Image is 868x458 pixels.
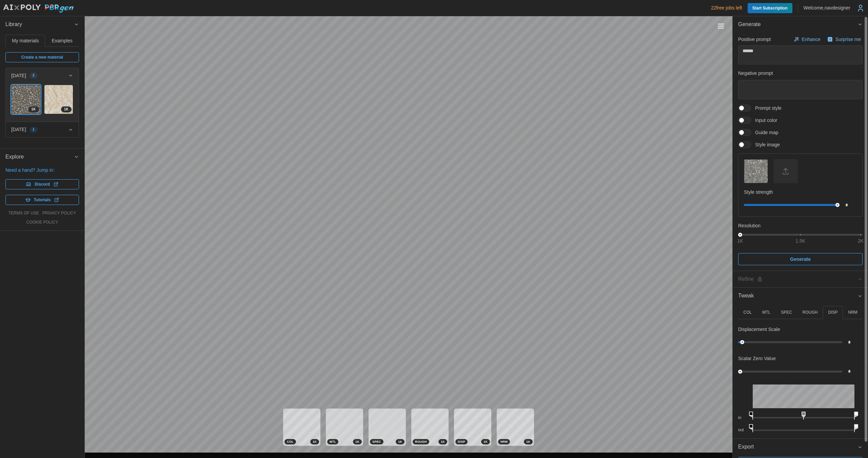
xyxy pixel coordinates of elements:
[372,439,381,444] span: SPEC
[738,326,780,333] p: Displacement Scale
[738,355,776,362] p: Scalar Zero Value
[744,160,768,183] img: Style image
[792,35,822,44] button: Enhance
[33,73,35,78] span: 2
[44,85,74,114] a: yr4nV5KClCYdKcsDL1xT1K
[781,310,792,315] p: SPEC
[355,439,359,444] span: 1 K
[826,35,863,44] button: Surprise me
[11,85,41,114] a: khU1mOgCzlrJos8qq9rQ1K
[5,149,74,165] span: Explore
[5,195,79,205] a: Tutorials
[415,439,427,444] span: ROUGH
[398,439,402,444] span: 1 K
[33,127,35,132] span: 1
[42,210,76,216] a: privacy policy
[733,16,868,33] button: Generate
[5,52,79,62] a: Create a new material
[738,427,747,433] p: out
[484,439,488,444] span: 1 K
[441,439,445,444] span: 1 K
[12,85,40,114] img: khU1mOgCzlrJos8qq9rQ
[500,439,508,444] span: NRM
[751,105,782,111] span: Prompt style
[738,36,771,43] p: Positive prompt
[6,68,79,83] button: [DATE]2
[733,33,868,271] div: Generate
[733,271,868,288] button: Refine
[751,129,778,136] span: Guide map
[738,16,857,33] span: Generate
[744,189,857,195] p: Style strength
[26,220,58,225] a: cookie policy
[313,439,317,444] span: 1 K
[743,310,752,315] p: COL
[287,439,294,444] span: COL
[3,4,74,13] img: AIxPoly PBRgen
[711,4,742,11] p: 22 free jobs left
[744,159,768,183] button: Style image
[828,310,837,315] p: DISP
[802,36,822,43] p: Enhance
[44,85,73,114] img: yr4nV5KClCYdKcsDL1xT
[738,439,857,455] span: Export
[738,253,863,265] button: Generate
[526,439,530,444] span: 1 K
[5,16,74,33] span: Library
[803,310,818,315] p: ROUGH
[12,38,39,43] span: My materials
[738,415,747,421] p: in
[762,310,770,315] p: MTL
[11,126,26,133] p: [DATE]
[34,195,51,205] span: Tutorials
[790,253,811,265] span: Generate
[6,122,79,137] button: [DATE]1
[64,107,68,112] span: 1 K
[738,275,857,284] div: Refine
[458,439,465,444] span: DISP
[35,180,50,189] span: Discord
[751,141,780,148] span: Style image
[6,83,79,122] div: [DATE]2
[5,167,79,173] p: Need a hand? Jump in:
[752,3,788,13] span: Start Subscription
[716,21,726,31] button: Toggle viewport controls
[733,304,868,438] div: Tweak
[738,222,863,229] p: Resolution
[751,117,777,124] span: Input color
[733,439,868,455] button: Export
[748,3,792,13] a: Start Subscription
[5,179,79,189] a: Discord
[738,288,857,304] span: Tweak
[21,53,63,62] span: Create a new material
[330,439,336,444] span: MTL
[11,72,26,79] p: [DATE]
[52,38,73,43] span: Examples
[804,4,850,11] p: Welcome, navdesigner
[733,288,868,304] button: Tweak
[31,107,36,112] span: 1 K
[835,36,862,43] p: Surprise me
[8,210,39,216] a: terms of use
[848,310,857,315] p: NRM
[738,70,863,77] p: Negative prompt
